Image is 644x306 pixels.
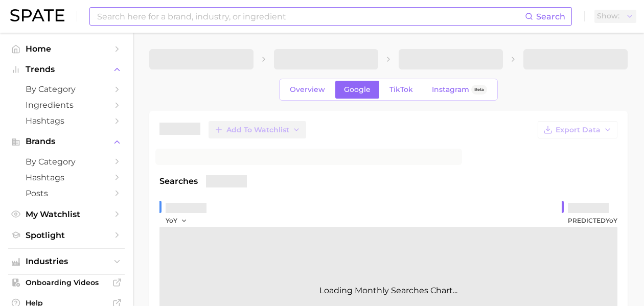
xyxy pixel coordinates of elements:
[568,215,617,227] span: Predicted
[96,8,525,25] input: Search here for a brand, industry, or ingredient
[26,137,107,146] span: Brands
[538,121,617,138] button: Export Data
[26,100,107,110] span: Ingredients
[26,157,107,167] span: by Category
[536,12,565,21] span: Search
[26,65,107,74] span: Trends
[26,257,107,266] span: Industries
[8,206,125,222] a: My Watchlist
[8,275,125,290] a: Onboarding Videos
[423,81,496,99] a: InstagramBeta
[8,185,125,201] a: Posts
[8,154,125,170] a: by Category
[597,13,619,19] span: Show
[8,227,125,243] a: Spotlight
[474,85,484,94] span: Beta
[26,84,107,94] span: by Category
[209,121,306,138] button: Add to Watchlist
[159,175,198,187] span: Searches
[594,10,636,23] button: Show
[26,116,107,126] span: Hashtags
[8,113,125,129] a: Hashtags
[26,278,107,287] span: Onboarding Videos
[10,9,64,21] img: SPATE
[8,170,125,185] a: Hashtags
[389,85,413,94] span: TikTok
[606,217,617,224] span: YoY
[8,97,125,113] a: Ingredients
[26,189,107,198] span: Posts
[8,41,125,57] a: Home
[556,126,601,134] span: Export Data
[8,134,125,149] button: Brands
[26,44,107,54] span: Home
[290,85,325,94] span: Overview
[335,81,379,99] a: Google
[26,230,107,240] span: Spotlight
[381,81,422,99] a: TikTok
[26,173,107,182] span: Hashtags
[281,81,334,99] a: Overview
[166,216,177,225] span: YoY
[344,85,371,94] span: Google
[8,62,125,77] button: Trends
[226,126,289,134] span: Add to Watchlist
[8,81,125,97] a: by Category
[8,254,125,269] button: Industries
[166,215,188,227] button: YoY
[432,85,469,94] span: Instagram
[26,209,107,219] span: My Watchlist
